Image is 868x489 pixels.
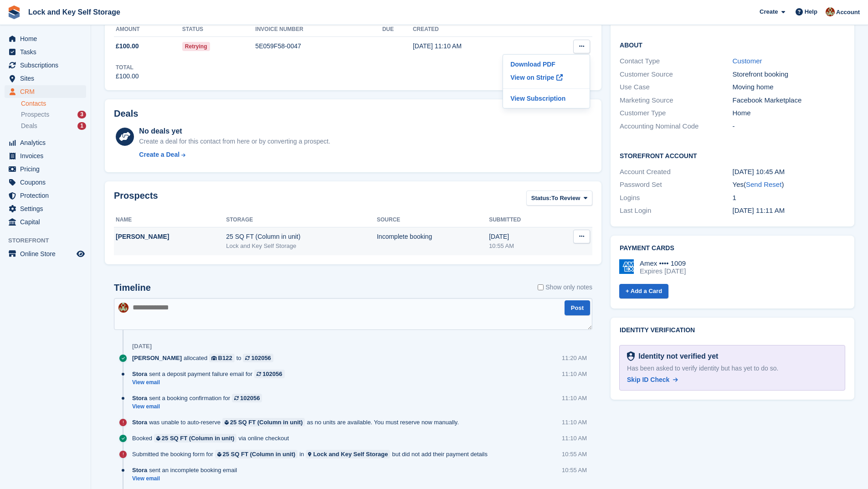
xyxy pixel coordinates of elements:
[75,248,86,259] a: Preview store
[77,111,86,118] div: 3
[5,247,86,260] a: menu
[620,121,732,132] div: Accounting Nominal Code
[562,354,587,362] div: 11:20 AM
[507,70,586,85] a: View on Stripe
[733,206,785,214] time: 2025-08-18 10:11:09 UTC
[232,394,262,402] a: 102056
[620,167,732,177] div: Account Created
[733,82,845,93] div: Moving home
[139,150,180,160] div: Create a Deal
[5,163,86,175] a: menu
[733,193,845,203] div: 1
[132,418,463,427] div: was unable to auto-reserve as no units are available. You must reserve now manually.
[413,22,542,37] th: Created
[620,82,732,93] div: Use Case
[538,283,592,292] label: Show only notes
[240,394,260,402] div: 102056
[733,121,845,132] div: -
[20,149,75,162] span: Invoices
[116,63,139,72] div: Total
[114,22,182,37] th: Amount
[132,418,147,427] span: Stora
[21,110,86,119] a: Prospects 3
[223,450,296,458] div: 25 SQ FT (Column in unit)
[620,108,732,118] div: Customer Type
[733,167,845,177] div: [DATE] 10:45 AM
[8,236,91,245] span: Storefront
[627,376,669,383] span: Skip ID Check
[619,284,668,299] a: + Add a Card
[5,32,86,45] a: menu
[251,354,271,362] div: 102056
[262,370,282,378] div: 102056
[640,259,686,268] div: Amex •••• 1009
[733,69,845,80] div: Storefront booking
[620,40,845,49] h2: About
[20,72,75,85] span: Sites
[5,136,86,149] a: menu
[226,242,377,251] div: Lock and Key Self Storage
[226,213,377,227] th: Storage
[313,450,388,458] div: Lock and Key Self Storage
[551,194,580,203] span: To Review
[7,5,21,19] img: stora-icon-8386f47178a22dfd0bd8f6a31ec36ba5ce8667c1dd55bd0f319d3a0aa187defe.svg
[132,475,241,483] a: View email
[132,466,241,474] div: sent an incomplete booking email
[132,370,289,378] div: sent a deposit payment failure email for
[5,85,86,98] a: menu
[744,180,784,188] span: ( )
[382,22,413,37] th: Due
[20,202,75,215] span: Settings
[836,8,860,17] span: Account
[377,232,489,242] div: Incomplete booking
[20,189,75,202] span: Protection
[620,95,732,106] div: Marketing Source
[562,370,587,378] div: 11:10 AM
[243,354,273,362] a: 102056
[620,180,732,190] div: Password Set
[21,99,86,108] a: Contacts
[114,213,226,227] th: Name
[226,232,377,242] div: 25 SQ FT (Column in unit)
[21,110,49,119] span: Prospects
[139,150,330,160] a: Create a Deal
[627,375,678,385] a: Skip ID Check
[413,41,542,51] div: [DATE] 11:10 AM
[507,58,586,70] p: Download PDF
[5,149,86,162] a: menu
[20,216,75,228] span: Capital
[746,180,781,188] a: Send Reset
[489,242,554,251] div: 10:55 AM
[132,403,267,411] a: View email
[805,7,817,16] span: Help
[826,7,835,16] img: Doug Fisher
[507,93,586,104] a: View Subscription
[132,379,289,386] a: View email
[565,300,590,315] button: Post
[20,85,75,98] span: CRM
[116,72,139,81] div: £100.00
[132,354,182,362] span: [PERSON_NAME]
[20,247,75,260] span: Online Store
[20,163,75,175] span: Pricing
[562,434,587,443] div: 11:10 AM
[562,466,587,474] div: 10:55 AM
[132,394,267,402] div: sent a booking confirmation for
[760,7,778,16] span: Create
[5,216,86,228] a: menu
[132,466,147,474] span: Stora
[116,41,139,51] span: £100.00
[25,5,124,20] a: Lock and Key Self Storage
[5,176,86,189] a: menu
[132,394,147,402] span: Stora
[21,121,86,131] a: Deals 1
[620,327,845,334] h2: Identity verification
[230,418,303,427] div: 25 SQ FT (Column in unit)
[114,190,158,207] h2: Prospects
[377,213,489,227] th: Source
[620,193,732,203] div: Logins
[132,434,293,443] div: Booked via online checkout
[489,213,554,227] th: Submitted
[139,126,330,137] div: No deals yet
